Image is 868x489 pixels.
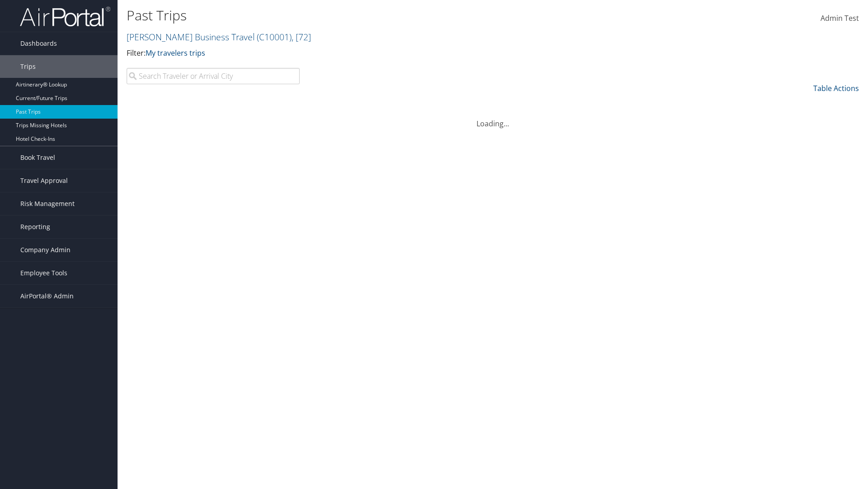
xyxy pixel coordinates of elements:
img: airportal-logo.png [20,6,110,27]
span: , [ 72 ] [292,31,311,43]
span: AirPortal® Admin [20,285,74,307]
span: Book Travel [20,146,55,169]
a: Admin Test [821,5,859,33]
p: Filter: [127,48,615,59]
a: My travelers trips [146,48,205,58]
span: Risk Management [20,192,75,215]
span: Dashboards [20,32,57,55]
span: Travel Approval [20,169,68,192]
span: Admin Test [821,13,859,23]
input: Search Traveler or Arrival City [127,68,300,84]
a: [PERSON_NAME] Business Travel [127,31,311,43]
span: Reporting [20,216,50,238]
h1: Past Trips [127,6,615,25]
a: Table Actions [813,83,859,93]
span: Employee Tools [20,262,67,284]
span: Company Admin [20,239,71,261]
span: Trips [20,55,36,78]
span: ( C10001 ) [257,31,292,43]
div: Loading... [127,107,859,129]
